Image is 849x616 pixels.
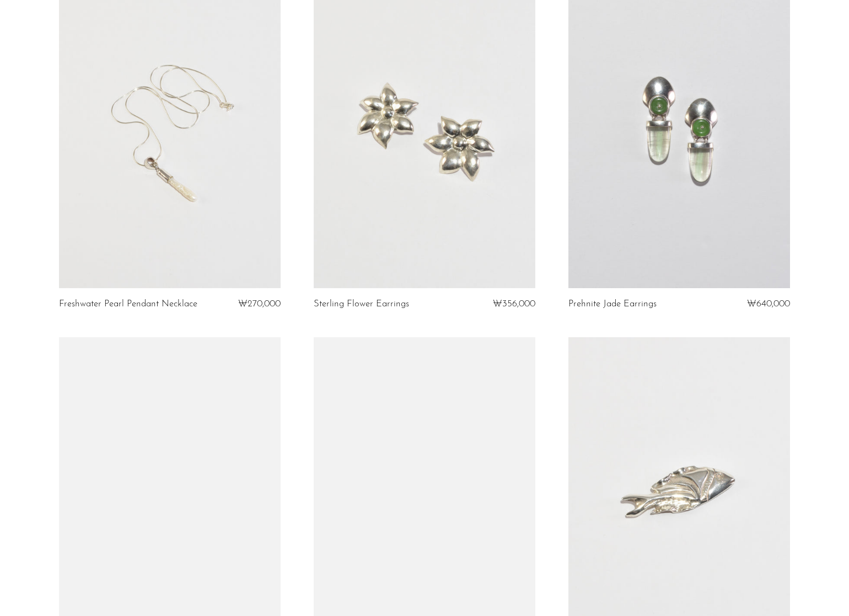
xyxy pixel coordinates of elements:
[314,299,409,309] a: Sterling Flower Earrings
[238,299,281,309] span: ₩270,000
[59,299,197,309] a: Freshwater Pearl Pendant Necklace
[493,299,535,309] span: ₩356,000
[568,299,657,309] a: Prehnite Jade Earrings
[747,299,790,309] span: ₩640,000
